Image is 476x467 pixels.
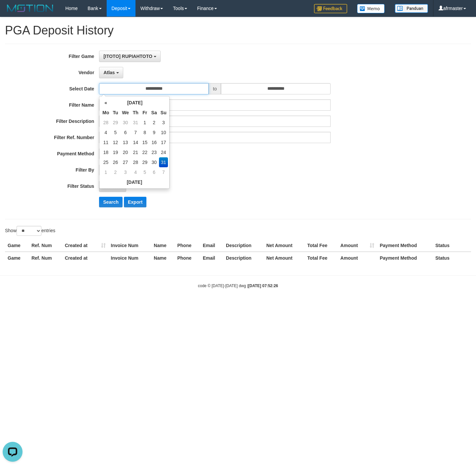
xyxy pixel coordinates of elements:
[5,3,55,13] img: MOTION_logo.png
[433,252,471,264] th: Status
[5,24,471,37] h1: PGA Deposit History
[140,167,149,177] td: 5
[120,137,131,147] td: 13
[200,252,223,264] th: Email
[149,137,159,147] td: 16
[357,4,385,13] img: Button%20Memo.svg
[131,118,140,128] td: 31
[159,118,168,128] td: 3
[264,252,305,264] th: Net Amount
[149,157,159,167] td: 30
[120,118,131,128] td: 30
[151,252,175,264] th: Name
[101,167,111,177] td: 1
[103,70,115,75] span: Atlas
[159,167,168,177] td: 7
[175,252,200,264] th: Phone
[103,183,118,189] span: - ALL -
[305,252,338,264] th: Total Fee
[140,108,149,118] th: Fr
[175,239,200,252] th: Phone
[149,147,159,157] td: 23
[131,137,140,147] td: 14
[433,239,471,252] th: Status
[305,239,338,252] th: Total Fee
[124,197,146,207] button: Export
[131,128,140,137] td: 7
[140,118,149,128] td: 1
[149,108,159,118] th: Sa
[101,147,111,157] td: 18
[111,128,120,137] td: 5
[159,137,168,147] td: 17
[149,167,159,177] td: 6
[5,252,29,264] th: Game
[120,147,131,157] td: 20
[200,239,223,252] th: Email
[101,98,111,108] th: «
[338,239,377,252] th: Amount
[99,51,160,62] button: [ITOTO] RUPIAHTOTO
[149,128,159,137] td: 9
[108,252,151,264] th: Invoice Num
[314,4,347,13] img: Feedback.jpg
[131,157,140,167] td: 28
[111,167,120,177] td: 2
[101,128,111,137] td: 4
[101,118,111,128] td: 28
[159,128,168,137] td: 10
[209,83,221,94] span: to
[99,67,123,78] button: Atlas
[140,157,149,167] td: 29
[101,157,111,167] td: 25
[101,108,111,118] th: Mo
[17,226,41,236] select: Showentries
[120,157,131,167] td: 27
[198,284,278,288] small: code © [DATE]-[DATE] dwg |
[5,226,55,236] label: Show entries
[108,239,151,252] th: Invoice Num
[140,147,149,157] td: 22
[120,108,131,118] th: We
[99,197,123,207] button: Search
[111,157,120,167] td: 26
[149,118,159,128] td: 2
[111,147,120,157] td: 19
[120,167,131,177] td: 3
[29,239,62,252] th: Ref. Num
[151,239,175,252] th: Name
[111,98,159,108] th: [DATE]
[131,167,140,177] td: 4
[62,252,108,264] th: Created at
[395,4,428,13] img: panduan.png
[223,252,264,264] th: Description
[101,137,111,147] td: 11
[120,128,131,137] td: 6
[103,54,152,59] span: [ITOTO] RUPIAHTOTO
[159,157,168,167] td: 31
[131,147,140,157] td: 21
[377,252,433,264] th: Payment Method
[223,239,264,252] th: Description
[159,108,168,118] th: Su
[140,137,149,147] td: 15
[131,108,140,118] th: Th
[159,147,168,157] td: 24
[338,252,377,264] th: Amount
[111,118,120,128] td: 29
[377,239,433,252] th: Payment Method
[248,284,278,288] strong: [DATE] 07:52:26
[264,239,305,252] th: Net Amount
[29,252,62,264] th: Ref. Num
[3,3,23,23] button: Open LiveChat chat widget
[111,108,120,118] th: Tu
[5,239,29,252] th: Game
[62,239,108,252] th: Created at
[111,137,120,147] td: 12
[101,177,168,187] th: [DATE]
[140,128,149,137] td: 8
